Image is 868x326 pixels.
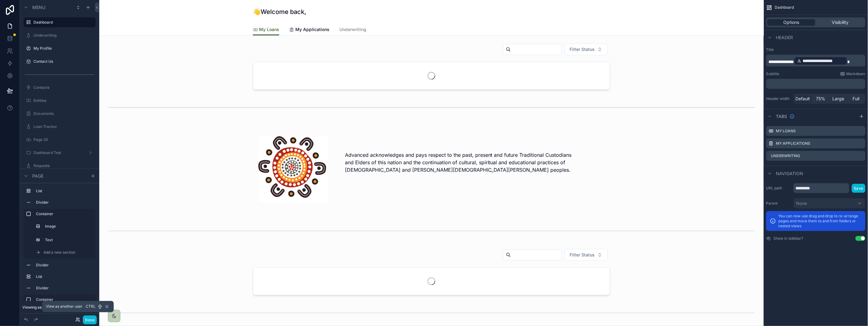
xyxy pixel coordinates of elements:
label: Subtitle [766,71,780,76]
button: Save [852,184,866,193]
label: Container [36,211,93,216]
span: 75% [816,96,825,102]
span: Underwriting [339,26,366,33]
button: Done [83,315,97,324]
span: Large [833,96,844,102]
span: Markdown [847,71,866,76]
label: Text [45,238,92,242]
label: My Profile [34,46,94,51]
div: scrollable content [20,183,99,314]
label: Requests [34,163,94,168]
span: Ctrl [85,304,96,310]
label: Loan Tracker [34,124,94,129]
label: Entities [34,98,94,103]
label: Image [45,224,92,229]
a: Markdown [840,71,866,76]
label: List [36,188,93,193]
span: Full [853,96,860,102]
label: Contacts [34,85,94,90]
label: Dashboard Test [34,150,86,155]
span: My Applications [295,26,329,33]
span: Tabs [776,113,787,120]
label: Parent [766,201,791,206]
h1: 👋Welcome back, [253,7,306,16]
label: Title [766,47,866,52]
span: Visibility [832,19,849,25]
label: Divider [36,263,93,268]
label: Container [36,297,93,302]
label: Documents [34,111,94,116]
label: List [36,274,93,279]
div: scrollable content [766,55,866,66]
span: Options [784,19,799,25]
label: Divider [36,286,93,291]
span: My Loans [259,26,279,33]
label: Show in sidebar? [774,236,803,241]
a: Underwriting [339,24,366,36]
div: scrollable content [766,79,866,89]
label: URL path [766,186,791,191]
iframe: Slideout [739,238,868,326]
p: You can now use drag and drop to re-arrange pages and move them to and from folders or nested views [779,214,862,229]
a: My Applications [289,24,329,36]
label: Divider [36,200,93,205]
span: None [796,200,807,206]
label: My Loans [776,129,796,134]
span: Page [32,173,43,179]
span: View as another user [46,304,83,309]
span: U [105,304,110,309]
span: Add a new section [43,250,75,255]
label: My Applications [776,141,811,146]
span: Dashboard [775,5,794,10]
span: Viewing as [PERSON_NAME] [22,305,73,310]
label: Underwriting [771,153,800,158]
label: Contact Us [34,59,94,64]
span: Menu [32,4,45,11]
span: Default [796,96,810,102]
label: Header width [766,96,791,101]
span: Header [776,34,793,41]
span: Navigation [776,170,803,177]
label: Page 25 [34,137,94,142]
label: Dashboard [34,20,92,25]
button: None [794,198,866,209]
label: Underwriting [34,33,94,38]
a: My Loans [253,24,279,36]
